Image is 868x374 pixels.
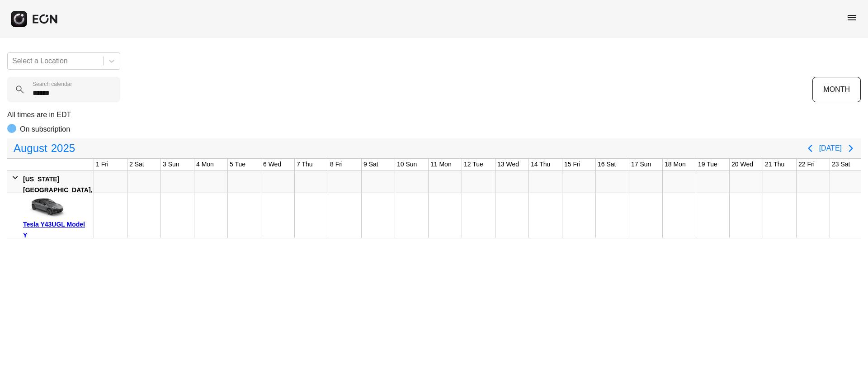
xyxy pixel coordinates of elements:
button: Previous page [801,139,819,157]
div: 20 Wed [730,159,755,170]
div: 10 Sun [395,159,419,170]
div: 19 Tue [696,159,719,170]
div: 12 Tue [462,159,485,170]
div: 2 Sat [127,159,146,170]
div: Tesla Y43UGL Model Y [23,219,90,241]
span: August [12,139,49,157]
div: 11 Mon [429,159,453,170]
span: menu [846,12,857,23]
span: 2025 [49,139,77,157]
div: 1 Fri [94,159,110,170]
div: 17 Sun [629,159,653,170]
button: Next page [842,139,860,157]
div: 5 Tue [228,159,247,170]
div: 16 Sat [596,159,618,170]
button: [DATE] [819,140,842,156]
label: Search calendar [33,80,72,88]
div: 9 Sat [362,159,380,170]
div: 21 Thu [763,159,786,170]
div: 22 Fri [797,159,816,170]
div: 14 Thu [529,159,552,170]
div: 7 Thu [295,159,315,170]
p: All times are in EDT [7,109,861,120]
img: car [23,196,68,219]
div: 3 Sun [161,159,181,170]
p: On subscription [20,124,70,135]
div: 6 Wed [261,159,283,170]
div: 18 Mon [663,159,688,170]
div: 8 Fri [328,159,344,170]
div: [US_STATE][GEOGRAPHIC_DATA], [GEOGRAPHIC_DATA] [23,174,92,206]
button: August2025 [8,139,80,157]
div: 13 Wed [495,159,521,170]
div: 23 Sat [830,159,852,170]
button: MONTH [812,77,861,102]
div: 4 Mon [194,159,216,170]
div: 15 Fri [562,159,582,170]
